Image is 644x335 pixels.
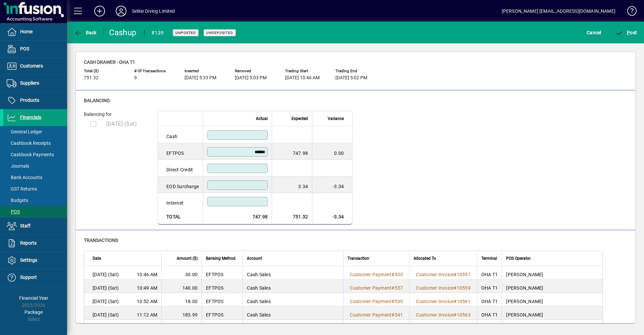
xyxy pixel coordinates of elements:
[158,193,203,209] td: Internet
[7,163,29,169] span: Journals
[243,280,343,293] td: Cash Sales
[414,284,473,292] a: Customer Invoice#10559
[416,285,453,291] span: Customer Invoice
[622,1,636,23] a: Knowledge Base
[151,28,164,38] div: #139
[477,280,502,293] td: OHA T1
[457,299,471,304] span: 10561
[347,255,369,262] span: Transaction
[3,41,67,57] a: POS
[202,293,243,306] td: EFTPOS
[477,293,502,306] td: OHA T1
[477,266,502,280] td: OHA T1
[502,266,602,280] td: [PERSON_NAME]
[20,257,37,263] span: Settings
[3,137,67,149] a: Cashbook Receipts
[74,30,97,35] span: Back
[20,115,41,120] span: Financials
[7,140,51,146] span: Cashbook Receipts
[110,5,132,17] button: Profile
[206,31,233,35] span: Undeposited
[457,272,471,277] span: 10557
[161,293,202,306] td: 18.00
[312,209,352,224] td: -3.34
[137,311,157,318] span: 11:12 AM
[615,30,637,35] span: ost
[502,6,615,16] div: [PERSON_NAME] [EMAIL_ADDRESS][DOMAIN_NAME]
[177,255,198,262] span: Amount ($)
[291,115,308,122] span: Expected
[84,111,151,118] div: Balancing for
[347,284,405,292] a: Customer Payment#537
[585,27,603,39] button: Cancel
[335,75,367,81] span: [DATE] 5:02 PM
[256,115,268,122] span: Actual
[7,175,42,180] span: Bank Accounts
[414,298,473,305] a: Customer Invoice#10561
[106,121,137,127] span: [DATE] (Sat)
[20,63,43,69] span: Customers
[506,255,531,262] span: POS Operator
[93,285,119,291] span: [DATE] (Sat)
[243,266,343,280] td: Cash Sales
[203,209,272,224] td: 747.98
[350,272,391,277] span: Customer Payment
[272,176,312,193] td: 3.34
[3,160,67,172] a: Journals
[20,275,37,280] span: Support
[395,299,403,304] span: 539
[3,183,67,195] a: GST Returns
[84,69,124,73] span: Total ($)
[158,176,203,193] td: EOD Surcharge
[335,69,376,73] span: Trading end
[161,306,202,320] td: 183.99
[20,223,31,228] span: Staff
[457,312,471,318] span: 10563
[84,238,118,243] span: Transactions
[457,285,471,291] span: 10559
[272,209,312,224] td: 751.32
[243,320,343,333] td: Cash Sales
[3,58,67,75] a: Customers
[175,31,196,35] span: Unposted
[202,306,243,320] td: EFTPOS
[93,311,119,318] span: [DATE] (Sat)
[391,272,394,277] span: #
[134,69,174,73] span: # of Transactions
[502,280,602,293] td: [PERSON_NAME]
[7,198,28,203] span: Budgets
[502,293,602,306] td: [PERSON_NAME]
[84,98,110,103] span: Balancing
[627,30,630,35] span: P
[416,272,453,277] span: Customer Invoice
[395,312,403,318] span: 541
[161,266,202,280] td: 30.00
[350,312,391,318] span: Customer Payment
[414,255,436,262] span: Allocated To
[7,152,54,157] span: Cashbook Payments
[477,320,502,333] td: OHA T1
[414,271,473,278] a: Customer Invoice#10557
[243,306,343,320] td: Cash Sales
[3,172,67,183] a: Bank Accounts
[161,280,202,293] td: 140.00
[416,299,453,304] span: Customer Invoice
[67,27,104,39] app-page-header-button: Back
[243,293,343,306] td: Cash Sales
[158,209,203,224] td: Total
[161,320,202,333] td: 20.00
[395,272,403,277] span: 535
[89,5,110,17] button: Add
[184,69,225,73] span: Inserted
[235,75,267,81] span: [DATE] 5:03 PM
[158,143,203,160] td: EFTPOS
[20,97,39,103] span: Products
[414,311,473,319] a: Customer Invoice#10563
[93,271,119,278] span: [DATE] (Sat)
[3,206,67,217] a: POS
[84,75,99,81] span: 751.32
[137,285,157,291] span: 10:49 AM
[481,255,497,262] span: Terminal
[235,69,275,73] span: Removed
[206,255,235,262] span: Banking Method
